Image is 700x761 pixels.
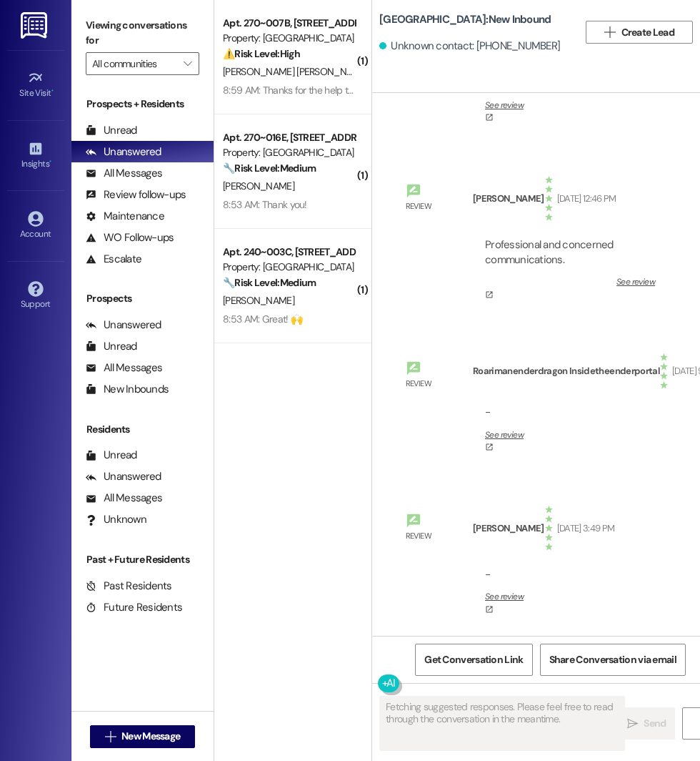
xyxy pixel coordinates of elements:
[380,697,624,750] textarea: Fetching suggested responses. Please feel free to read through the conversation in the meantime.
[7,137,64,175] a: Insights •
[86,209,164,224] div: Maintenance
[223,47,300,60] strong: ⚠️ Risk Level: High
[415,644,532,676] button: Get Conversation Link
[379,12,551,27] b: [GEOGRAPHIC_DATA]: New Inbound
[121,729,180,744] span: New Message
[86,491,162,506] div: All Messages
[554,191,616,206] div: [DATE] 12:46 PM
[51,86,54,96] span: •
[86,166,162,181] div: All Messages
[86,339,137,354] div: Unread
[223,16,355,31] div: Apt. 270~007B, [STREET_ADDRESS]
[473,363,659,378] div: Roarimanenderdragon Insidetheenderportal
[71,97,214,112] div: Prospects + Residents
[86,230,174,245] div: WO Follow-ups
[92,52,176,75] input: All communities
[223,313,302,325] div: 8:53 AM: Great! 🙌
[223,145,355,160] div: Property: [GEOGRAPHIC_DATA]
[86,469,161,484] div: Unanswered
[223,130,355,145] div: Apt. 270~016E, [STREET_ADDRESS]
[223,31,355,46] div: Property: [GEOGRAPHIC_DATA]
[223,245,355,260] div: Apt. 240~003C, [STREET_ADDRESS]
[424,652,523,667] span: Get Conversation Link
[71,552,214,567] div: Past + Future Residents
[86,318,161,333] div: Unanswered
[379,39,560,54] div: Unknown contact: [PHONE_NUMBER]
[21,12,50,39] img: ResiDesk Logo
[86,512,146,527] div: Unknown
[627,718,638,730] i: 
[485,405,490,419] div: -
[485,567,490,581] div: -
[7,277,64,315] a: Support
[223,198,307,211] div: 8:53 AM: Thank you!
[485,429,524,451] a: See review
[86,360,162,375] div: All Messages
[644,716,666,731] span: Send
[184,58,191,69] i: 
[540,644,686,676] button: Share Conversation via email
[223,65,368,78] span: [PERSON_NAME] [PERSON_NAME]
[86,187,186,202] div: Review follow-ups
[473,521,544,536] div: [PERSON_NAME]
[86,144,161,159] div: Unanswered
[7,207,64,245] a: Account
[586,21,693,44] button: Create Lead
[485,591,524,613] a: See review
[86,14,199,52] label: Viewing conversations for
[49,157,51,167] span: •
[223,276,316,289] strong: 🔧 Risk Level: Medium
[86,252,141,267] div: Escalate
[604,26,615,38] i: 
[86,123,137,138] div: Unread
[223,260,355,275] div: Property: [GEOGRAPHIC_DATA]
[86,579,172,594] div: Past Residents
[549,652,676,667] span: Share Conversation via email
[406,376,432,391] div: Review
[485,237,614,267] div: Professional and concerned communications.
[223,294,294,307] span: [PERSON_NAME]
[554,521,615,536] div: [DATE] 3:49 PM
[473,191,544,206] div: [PERSON_NAME]
[406,529,432,544] div: Review
[105,731,116,742] i: 
[86,600,182,615] div: Future Residents
[71,291,214,306] div: Prospects
[406,199,432,214] div: Review
[223,162,316,175] strong: 🔧 Risk Level: Medium
[90,725,196,748] button: New Message
[86,382,169,397] div: New Inbounds
[618,707,675,740] button: Send
[485,99,524,122] a: See review
[621,25,674,40] span: Create Lead
[223,180,294,192] span: [PERSON_NAME]
[223,84,684,97] div: 8:59 AM: Thanks for the help the maintenance person was here and already solved the problem happy...
[7,66,64,104] a: Site Visit •
[71,422,214,437] div: Residents
[86,448,137,463] div: Unread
